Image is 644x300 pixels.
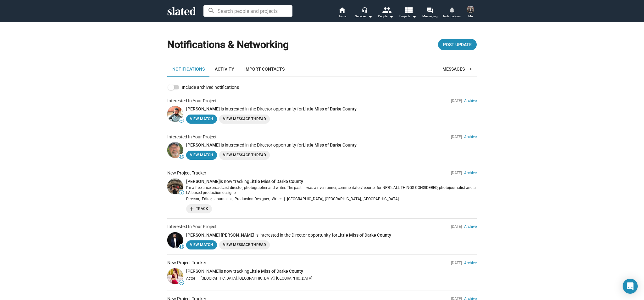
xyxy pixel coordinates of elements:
[404,5,413,14] mat-icon: view_list
[410,13,418,20] mat-icon: arrow_drop_down
[186,204,212,213] button: Track
[272,196,282,202] span: Writer
[167,98,217,104] div: Interested In Your Project
[167,62,210,77] a: Notifications
[338,13,346,20] span: Home
[167,268,183,284] img: Jessica Sodi
[467,6,474,13] img: Gary M Krebs
[186,268,477,274] p: is now tracking
[422,13,438,20] span: Messaging
[167,170,206,176] div: New Project Tracker
[179,245,184,249] span: 34
[167,232,183,248] img: James Cullen Bressack
[451,171,462,175] span: [DATE]
[186,179,220,184] a: [PERSON_NAME]
[464,171,477,175] a: Archive
[189,206,195,212] mat-icon: add
[186,232,477,238] p: is interested in the Director opportunity for
[186,179,477,185] p: is now tracking
[186,151,217,160] a: View Match
[179,155,184,158] span: 29
[186,185,477,196] p: I'm a freelance broadcast director, photographer and writer. The past - I was a river runner, com...
[179,119,184,122] span: —
[399,13,417,20] span: Projects
[210,62,239,77] a: Activity
[427,7,433,13] mat-icon: forum
[451,135,462,139] span: [DATE]
[366,13,374,20] mat-icon: arrow_drop_down
[382,5,391,14] mat-icon: people
[186,233,254,238] a: [PERSON_NAME] [PERSON_NAME]
[331,6,353,20] a: Home
[451,99,462,103] span: [DATE]
[464,224,477,229] a: Archive
[441,6,463,20] a: Notifications
[197,276,198,281] span: |
[249,179,303,184] a: Little Miss of Darke County
[186,240,217,249] a: View Match
[219,151,270,160] a: View Message Thread
[219,240,270,249] a: View Message Thread
[167,142,183,158] img: Alan Walsh
[167,179,183,194] img: Michael Ivey
[397,6,419,20] button: Projects
[337,233,391,238] a: Little Miss of Darke County
[451,224,462,229] span: [DATE]
[186,276,195,281] span: Actor
[201,276,312,281] span: [GEOGRAPHIC_DATA], [GEOGRAPHIC_DATA], [GEOGRAPHIC_DATA]
[167,232,183,248] a: James Cullen Bressack 34
[303,106,357,111] a: Little Miss of Darke County
[249,269,303,274] a: Little Miss of Darke County
[186,106,477,112] p: is interested in the Director opportunity for
[362,7,367,13] mat-icon: headset_mic
[182,83,239,91] span: Include archived notifications
[167,142,183,158] a: Alan Walsh 29
[167,224,217,230] div: Interested In Your Project
[186,106,220,111] a: [PERSON_NAME]
[419,6,441,20] a: Messaging
[338,6,346,14] mat-icon: home
[378,13,394,20] div: People
[375,6,397,20] button: People
[167,179,183,194] a: Michael Ivey 1
[186,196,200,202] span: Director,
[439,62,477,77] a: Messages
[438,39,477,50] button: Post Update
[186,142,477,148] p: is interested in the Director opportunity for
[443,13,461,20] span: Notifications
[623,279,638,294] div: Open Intercom Messenger
[167,106,183,122] img: Ajay Andrews Nuthakki
[203,5,292,17] input: Search people and projects
[179,191,184,195] span: 1
[167,106,183,122] a: Ajay Andrews Nuthakki —
[179,281,184,285] span: —
[235,196,269,202] span: Production Designer,
[219,115,270,124] a: View Message Thread
[464,135,477,139] a: Archive
[214,196,232,202] span: Journalist,
[167,134,217,140] div: Interested In Your Project
[186,269,220,274] span: [PERSON_NAME]
[186,115,217,124] a: View Match
[465,65,473,73] mat-icon: arrow_right_alt
[451,261,462,265] span: [DATE]
[186,142,220,147] a: [PERSON_NAME]
[443,39,472,50] span: Post Update
[355,13,373,20] div: Services
[463,4,478,21] button: Gary M KrebsMe
[239,62,290,77] a: Import Contacts
[167,38,289,51] h1: Notifications & Networking
[190,206,208,212] span: Track
[284,196,285,202] span: |
[387,13,395,20] mat-icon: arrow_drop_down
[167,260,206,266] div: New Project Tracker
[464,99,477,103] a: Archive
[287,196,399,202] span: [GEOGRAPHIC_DATA], [GEOGRAPHIC_DATA], [GEOGRAPHIC_DATA]
[449,7,455,13] mat-icon: notifications
[468,13,473,20] span: Me
[353,6,375,20] button: Services
[202,196,212,202] span: Editor,
[464,261,477,265] a: Archive
[303,142,357,147] a: Little Miss of Darke County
